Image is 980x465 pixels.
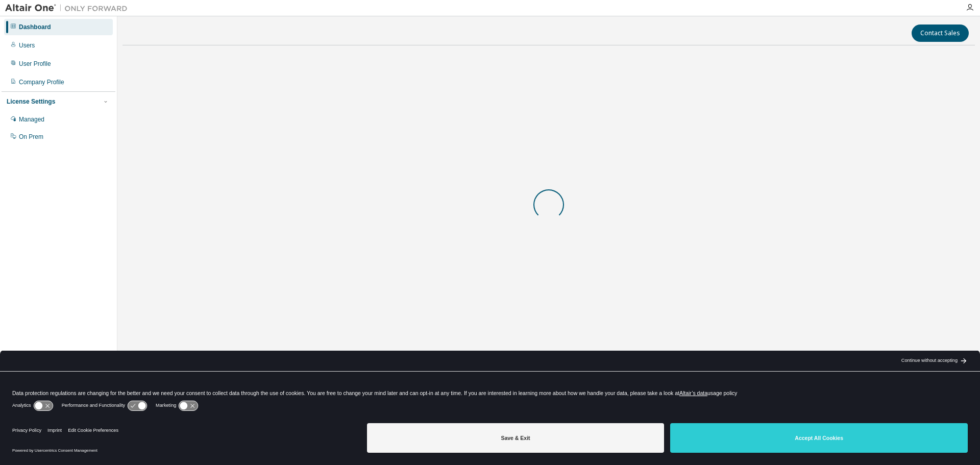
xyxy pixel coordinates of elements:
[19,41,35,50] div: Users
[912,25,969,42] button: Contact Sales
[19,115,44,124] div: Managed
[7,97,55,106] div: License Settings
[5,3,133,13] img: Altair One
[19,23,51,31] div: Dashboard
[19,78,64,86] div: Company Profile
[19,133,43,141] div: On Prem
[19,60,51,68] div: User Profile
